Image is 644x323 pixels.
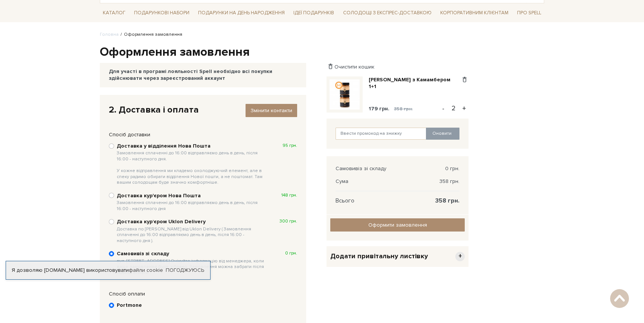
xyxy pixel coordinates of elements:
span: Всього [336,197,354,204]
span: 0 грн. [285,250,297,256]
a: Корпоративним клієнтам [437,6,511,19]
b: Самовивіз зі складу [117,250,267,276]
span: 95 грн. [282,143,297,149]
span: Замовлення сплаченні до 16:00 відправляємо день в день, після 16:00 - наступного дня. У кожне від... [117,150,267,186]
a: Погоджуюсь [166,267,204,274]
span: 0 грн. [445,165,459,172]
div: Очистити кошик [327,63,469,70]
span: 358 грн. [440,178,459,185]
span: 358 грн. [435,197,459,204]
span: 179 грн. [369,105,389,112]
div: Спосіб доставки [105,131,301,138]
h1: Оформлення замовлення [100,44,544,60]
a: Солодощі з експрес-доставкою [340,6,435,19]
a: Головна [100,32,119,37]
div: Спосіб оплати [105,291,301,297]
li: Оформлення замовлення [119,31,182,38]
b: Доставка курʼєром Uklon Delivery [117,218,267,244]
button: + [460,103,469,114]
span: Подарункові набори [131,7,192,19]
span: Додати привітальну листівку [330,252,428,261]
span: 148 грн. [281,192,297,198]
span: Самовивіз зі складу [336,165,386,172]
b: Доставка кур'єром Нова Пошта [117,192,267,212]
span: Про Spell [514,7,544,19]
img: Карамель з Камамбером 1+1 [330,79,360,110]
span: Змінити контакти [250,107,292,114]
span: + [455,252,465,261]
span: 358 грн. [394,106,413,112]
a: файли cookie [129,267,163,273]
input: Ввести промокод на знижку [336,128,427,140]
button: Оновити [426,128,459,140]
input: Оформити замовлення [330,218,465,232]
div: Для участі в програмі лояльності Spell необхідно всі покупки здійснювати через зареєстрований акк... [109,68,297,82]
span: вул. [STREET_ADDRESS] Очікуйте інформацію від менеджера, коли ваше замовлення буде зібрано. Замов... [117,258,267,276]
span: Подарунки на День народження [195,7,288,19]
span: Каталог [100,7,128,19]
div: 2. Доставка і оплата [109,104,297,116]
span: Ідеї подарунків [290,7,337,19]
a: [PERSON_NAME] з Камамбером 1+1 [369,76,461,90]
span: Доставка по [PERSON_NAME] від Uklon Delivery ( Замовлення сплаченні до 16:00 відправляємо день в ... [117,226,267,244]
span: Сума [336,178,348,185]
span: Замовлення сплаченні до 16:00 відправляємо день в день, після 16:00 - наступного дня [117,200,267,212]
div: Я дозволяю [DOMAIN_NAME] використовувати [6,267,210,274]
span: 300 грн. [279,218,297,224]
b: Доставка у відділення Нова Пошта [117,143,267,186]
b: Portmone [117,302,142,309]
button: - [440,103,447,114]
